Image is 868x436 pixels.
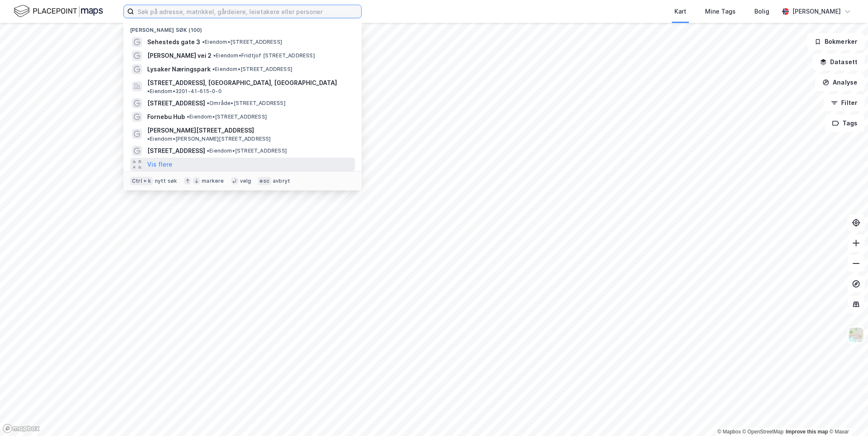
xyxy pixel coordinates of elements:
[134,5,361,18] input: Søk på adresse, matrikkel, gårdeiere, leietakere eller personer
[147,98,205,108] span: [STREET_ADDRESS]
[187,113,267,120] span: Eiendom • [STREET_ADDRESS]
[786,429,828,435] a: Improve this map
[705,6,736,17] div: Mine Tags
[742,429,784,435] a: OpenStreetMap
[147,88,150,94] span: •
[815,74,865,91] button: Analyse
[212,66,215,72] span: •
[207,100,209,106] span: •
[207,147,209,154] span: •
[147,146,205,156] span: [STREET_ADDRESS]
[273,178,290,184] div: avbryt
[147,37,200,47] span: Sehesteds gate 3
[754,6,769,17] div: Bolig
[813,54,865,71] button: Datasett
[147,64,211,74] span: Lysaker Næringspark
[213,52,315,59] span: Eiendom • Fridtjof [STREET_ADDRESS]
[147,159,172,170] button: Vis flere
[123,20,362,35] div: [PERSON_NAME] søk (100)
[147,136,150,142] span: •
[3,424,40,433] a: Mapbox homepage
[130,177,153,185] div: Ctrl + k
[207,100,286,107] span: Område • [STREET_ADDRESS]
[258,177,271,185] div: esc
[202,178,224,184] div: markere
[202,39,282,45] span: Eiendom • [STREET_ADDRESS]
[674,6,686,17] div: Kart
[807,33,865,50] button: Bokmerker
[147,51,211,61] span: [PERSON_NAME] vei 2
[14,4,103,19] img: logo.f888ab2527a4732fd821a326f86c7f29.svg
[717,429,741,435] a: Mapbox
[825,115,865,132] button: Tags
[792,6,841,17] div: [PERSON_NAME]
[825,395,868,436] iframe: Chat Widget
[848,327,864,343] img: Z
[147,136,271,142] span: Eiendom • [PERSON_NAME][STREET_ADDRESS]
[824,94,865,111] button: Filter
[187,113,189,120] span: •
[202,39,205,45] span: •
[147,88,222,95] span: Eiendom • 3201-41-615-0-0
[155,178,177,184] div: nytt søk
[212,66,292,73] span: Eiendom • [STREET_ADDRESS]
[213,52,216,59] span: •
[147,125,254,136] span: [PERSON_NAME][STREET_ADDRESS]
[147,78,337,88] span: [STREET_ADDRESS], [GEOGRAPHIC_DATA], [GEOGRAPHIC_DATA]
[147,112,185,122] span: Fornebu Hub
[240,178,251,184] div: velg
[207,147,287,154] span: Eiendom • [STREET_ADDRESS]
